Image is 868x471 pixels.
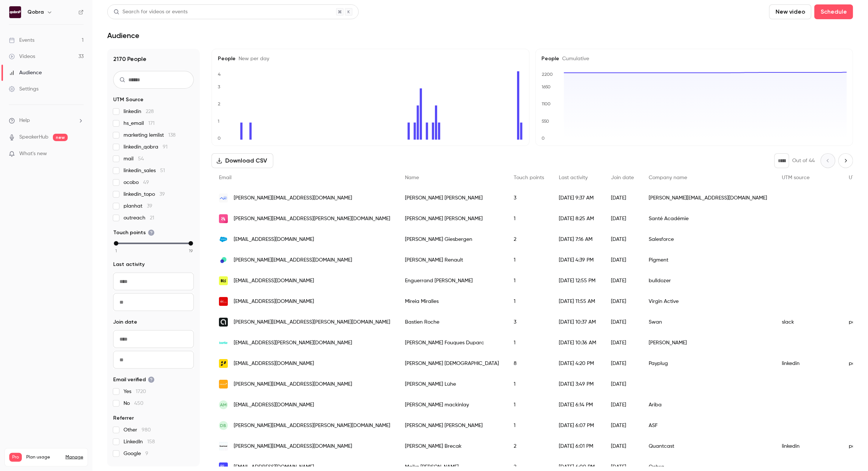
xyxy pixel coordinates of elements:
img: Qobra [9,6,21,18]
span: 980 [142,427,151,433]
span: Other [124,426,151,434]
span: Cumulative [560,56,590,61]
span: [EMAIL_ADDRESS][DOMAIN_NAME] [234,401,314,409]
img: moncrmmanager.fr [219,194,228,202]
div: [PERSON_NAME] mackinlay [398,395,506,415]
span: 21 [150,215,154,221]
text: 0 [217,136,221,141]
span: [PERSON_NAME][EMAIL_ADDRESS][DOMAIN_NAME] [234,256,352,264]
span: marketing lemlist [124,132,176,139]
div: [DATE] [604,374,641,395]
img: swan.io [219,318,228,327]
div: [DATE] [604,332,641,353]
span: Help [19,117,30,124]
div: [PERSON_NAME] Giesbergen [398,229,506,250]
div: 3 [506,188,551,208]
img: bulldozer-collective.com [219,276,228,285]
span: [PERSON_NAME][EMAIL_ADDRESS][PERSON_NAME][DOMAIN_NAME] [234,215,390,223]
span: ocobo [124,179,149,186]
div: [DATE] [604,188,641,208]
div: linkedin [774,353,841,374]
span: [EMAIL_ADDRESS][DOMAIN_NAME] [234,360,314,368]
span: 54 [138,156,144,161]
div: [PERSON_NAME] [641,332,774,353]
div: linkedin [774,436,841,457]
img: santeacademie.com [219,214,228,223]
span: [EMAIL_ADDRESS][PERSON_NAME][DOMAIN_NAME] [234,339,352,347]
div: [DATE] 6:07 PM [551,415,604,436]
div: max [189,241,193,246]
div: [DATE] [604,250,641,270]
text: 3 [218,84,220,89]
span: 138 [168,133,176,138]
div: Virgin Active [641,291,774,312]
h5: People [218,55,523,62]
div: 1 [506,374,551,395]
input: To [113,293,194,311]
div: [PERSON_NAME] [PERSON_NAME] [398,208,506,229]
span: [PERSON_NAME][EMAIL_ADDRESS][PERSON_NAME][DOMAIN_NAME] [234,422,390,430]
div: Ariba [641,395,774,415]
div: Salesforce [641,229,774,250]
text: 0 [541,136,545,141]
span: [EMAIL_ADDRESS][DOMAIN_NAME] [234,236,314,243]
span: [EMAIL_ADDRESS][DOMAIN_NAME] [234,298,314,306]
text: 2 [218,102,220,107]
h1: Audience [107,31,139,40]
img: quantcast.com [219,442,228,451]
span: [EMAIL_ADDRESS][DOMAIN_NAME] [234,277,314,285]
span: Referrer [113,414,134,422]
span: Email verified [113,376,155,383]
span: new [53,134,68,141]
input: To [113,351,194,369]
span: Yes [124,388,146,395]
div: [DATE] 7:16 AM [551,229,604,250]
div: [PERSON_NAME] Renault [398,250,506,270]
div: [DATE] 11:55 AM [551,291,604,312]
a: Manage [65,454,83,460]
span: No [124,400,143,407]
span: Last activity [559,175,588,180]
div: Payplug [641,353,774,374]
text: 1100 [541,102,551,107]
div: [DATE] [604,291,641,312]
span: planhat [124,202,152,210]
button: Schedule [814,4,853,19]
div: bulldozer [641,270,774,291]
span: 450 [134,401,143,406]
img: salesforce.com [219,235,228,244]
div: 2 [506,436,551,457]
button: Download CSV [212,153,273,168]
span: 39 [147,204,152,209]
div: [DATE] [604,436,641,457]
span: outreach [124,214,154,222]
span: mail [124,155,144,163]
div: [DATE] 3:49 PM [551,374,604,395]
h6: Qobra [27,8,44,16]
text: 2200 [542,72,553,77]
h5: People [542,55,847,62]
div: [DATE] 8:25 AM [551,208,604,229]
div: Pigment [641,250,774,270]
div: Quantcast [641,436,774,457]
text: 550 [541,119,549,124]
div: [DATE] 10:37 AM [551,312,604,332]
a: SpeakerHub [19,133,48,141]
span: What's new [19,150,47,158]
img: payplug.com [219,359,228,368]
div: 2 [506,229,551,250]
div: [DATE] 9:37 AM [551,188,604,208]
h1: 2170 People [113,55,194,64]
div: 1 [506,415,551,436]
span: Google [124,450,148,457]
span: 91 [163,144,168,150]
div: [DATE] 4:20 PM [551,353,604,374]
img: virginactive.co.uk [219,297,228,306]
span: [PERSON_NAME][EMAIL_ADDRESS][DOMAIN_NAME] [234,443,352,450]
span: 51 [160,168,165,173]
span: 49 [143,180,149,185]
div: [DATE] [604,353,641,374]
div: [PERSON_NAME][EMAIL_ADDRESS][DOMAIN_NAME] [641,188,774,208]
div: [PERSON_NAME] [DEMOGRAPHIC_DATA] [398,353,506,374]
span: am [220,402,227,408]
